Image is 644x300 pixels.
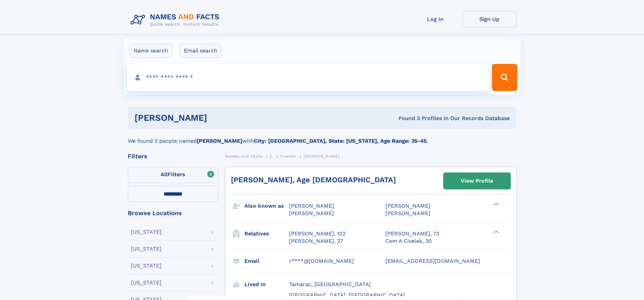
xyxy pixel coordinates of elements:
[244,228,289,239] h3: Relatives
[127,64,489,91] input: search input
[289,281,371,287] span: Tamarac, [GEOGRAPHIC_DATA]
[128,210,218,216] div: Browse Locations
[385,210,430,216] span: [PERSON_NAME]
[128,153,218,159] div: Filters
[289,237,343,245] a: [PERSON_NAME], 27
[385,230,439,237] a: [PERSON_NAME], 73
[280,152,296,160] a: Civelek
[270,154,273,159] span: C
[254,138,427,144] b: City: [GEOGRAPHIC_DATA], State: [US_STATE], Age Range: 35-45
[135,114,303,122] h1: [PERSON_NAME]
[131,229,162,235] div: [US_STATE]
[289,292,405,298] span: [GEOGRAPHIC_DATA], [GEOGRAPHIC_DATA]
[289,230,345,237] a: [PERSON_NAME], 102
[270,152,273,160] a: C
[461,173,493,189] div: View Profile
[280,154,296,159] span: Civelek
[244,255,289,267] h3: Email
[385,237,432,245] a: Cem A Civelek, 30
[385,203,430,209] span: [PERSON_NAME]
[492,202,500,207] div: ❯
[244,200,289,212] h3: Also known as
[408,11,462,27] a: Log In
[131,246,162,252] div: [US_STATE]
[303,115,510,122] div: Found 3 Profiles In Our Records Database
[128,129,517,145] div: We found 3 people named with .
[129,44,172,58] label: Name search
[197,138,242,144] b: [PERSON_NAME]
[161,171,168,178] span: All
[492,230,500,234] div: ❯
[131,263,162,269] div: [US_STATE]
[231,176,396,184] a: [PERSON_NAME], Age [DEMOGRAPHIC_DATA]
[304,154,340,159] span: [PERSON_NAME]
[385,258,480,264] span: [EMAIL_ADDRESS][DOMAIN_NAME]
[128,167,218,183] label: Filters
[131,280,162,285] div: [US_STATE]
[225,152,262,160] a: Names and Facts
[180,44,222,58] label: Email search
[289,210,334,216] span: [PERSON_NAME]
[289,203,334,209] span: [PERSON_NAME]
[444,173,510,189] a: View Profile
[462,11,517,27] a: Sign Up
[244,279,289,290] h3: Lived in
[492,64,517,91] button: Search Button
[128,11,225,29] img: Logo Names and Facts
